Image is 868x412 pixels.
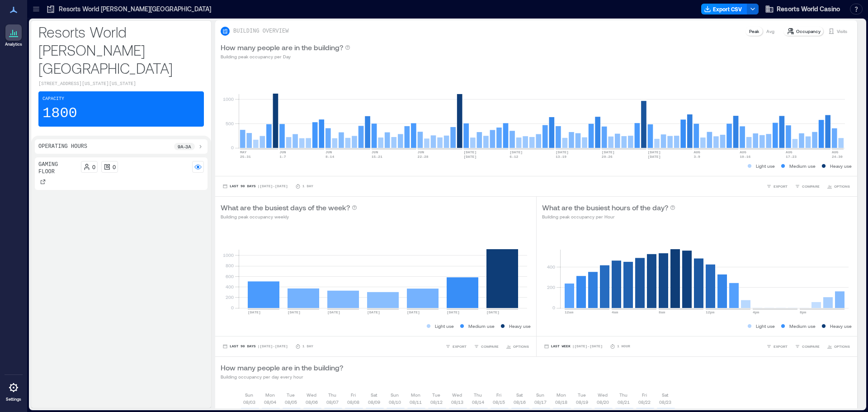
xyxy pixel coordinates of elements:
span: OPTIONS [834,184,850,189]
text: JUN [279,150,286,154]
p: 08/04 [264,398,276,406]
p: Wed [452,391,462,398]
p: Building peak occupancy weekly [221,213,357,220]
p: Peak [749,28,759,35]
button: OPTIONS [825,182,852,191]
button: OPTIONS [825,342,852,351]
p: Thu [474,391,482,398]
text: 3-9 [693,155,700,159]
button: OPTIONS [504,342,531,351]
tspan: 200 [547,284,555,290]
p: Wed [307,391,316,398]
p: Building occupancy per day every hour [221,373,343,380]
p: 0 [92,163,95,170]
text: AUG [693,150,700,154]
tspan: 600 [226,274,234,279]
p: Tue [578,391,586,398]
p: 08/14 [472,398,484,406]
text: [DATE] [367,310,380,314]
tspan: 200 [226,294,234,300]
span: COMPARE [802,344,820,349]
p: Sat [516,391,523,398]
p: 1 Hour [617,344,630,349]
p: Gaming Floor [38,161,77,175]
p: 08/16 [514,398,526,406]
p: Light use [435,322,454,330]
p: Resorts World [PERSON_NAME][GEOGRAPHIC_DATA] [59,5,211,14]
p: 08/22 [638,398,651,406]
p: Visits [837,28,847,35]
text: [DATE] [248,310,261,314]
button: Last Week |[DATE]-[DATE] [542,342,604,351]
text: [DATE] [463,155,476,159]
button: EXPORT [443,342,468,351]
text: 15-21 [372,155,382,159]
p: Light use [756,162,775,170]
span: EXPORT [774,184,788,189]
text: JUN [418,150,425,154]
p: 1 Day [302,344,313,349]
a: Analytics [2,22,25,50]
p: 08/05 [285,398,297,406]
text: 8pm [800,310,807,314]
tspan: 800 [226,263,234,268]
p: Light use [756,322,775,330]
span: EXPORT [453,344,467,349]
p: Building peak occupancy per Hour [542,213,675,220]
span: OPTIONS [513,344,529,349]
text: [DATE] [509,150,523,154]
text: MAY [240,150,247,154]
tspan: 500 [226,121,234,126]
button: Export CSV [701,4,747,14]
p: Wed [598,391,608,398]
text: 24-30 [832,155,843,159]
tspan: 1000 [223,96,234,102]
button: Last 90 Days |[DATE]-[DATE] [221,182,290,191]
text: 10-16 [740,155,750,159]
button: EXPORT [764,342,789,351]
text: [DATE] [447,310,460,314]
text: [DATE] [648,155,661,159]
p: Fri [351,391,356,398]
p: 1800 [42,104,77,123]
text: 8am [659,310,665,314]
text: 8-14 [325,155,334,159]
p: Operating Hours [38,143,87,150]
p: 0 [113,163,116,170]
p: Sun [245,391,253,398]
text: 4pm [753,310,759,314]
p: Occupancy [796,28,821,35]
p: How many people are in the building? [221,362,343,373]
span: EXPORT [774,344,788,349]
text: AUG [832,150,839,154]
text: JUN [325,150,332,154]
tspan: 400 [226,284,234,289]
tspan: 0 [231,305,234,310]
text: AUG [786,150,793,154]
span: OPTIONS [834,344,850,349]
tspan: 400 [547,264,555,270]
p: Thu [619,391,627,398]
text: [DATE] [407,310,420,314]
text: [DATE] [486,310,500,314]
p: Sun [536,391,544,398]
text: [DATE] [327,310,340,314]
p: Heavy use [830,162,852,170]
p: Mon [557,391,566,398]
text: [DATE] [556,150,569,154]
p: What are the busiest days of the week? [221,202,350,213]
tspan: 1000 [223,252,234,258]
span: COMPARE [802,184,820,189]
text: AUG [740,150,746,154]
p: 9a - 3a [178,143,191,150]
p: 08/08 [347,398,359,406]
text: 1-7 [279,155,286,159]
p: Tue [287,391,295,398]
p: 08/12 [430,398,443,406]
p: 08/21 [618,398,630,406]
p: 08/09 [368,398,380,406]
text: 6-12 [509,155,518,159]
p: Capacity [42,95,64,103]
p: Sun [391,391,399,398]
text: [DATE] [602,150,615,154]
